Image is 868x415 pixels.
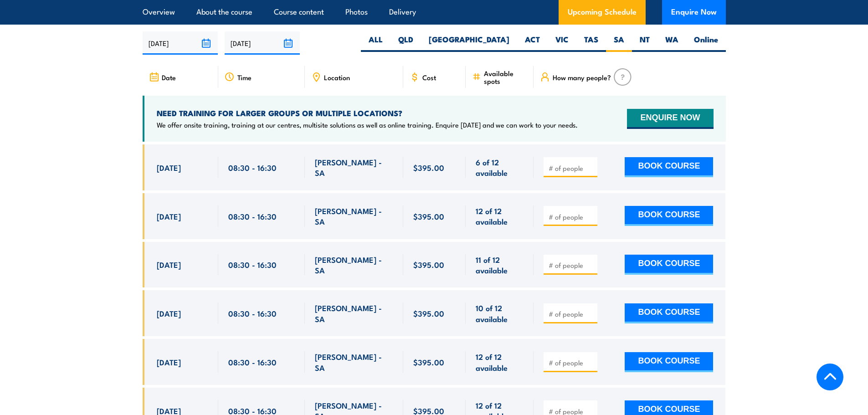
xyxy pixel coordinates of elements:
[315,302,393,324] span: [PERSON_NAME] - SA
[390,34,421,52] label: QLD
[421,34,517,52] label: [GEOGRAPHIC_DATA]
[225,31,300,55] input: To date
[625,255,713,275] button: BOOK COURSE
[157,259,181,270] span: [DATE]
[476,205,524,227] span: 12 of 12 available
[413,162,444,173] span: $395.00
[157,211,181,221] span: [DATE]
[315,157,393,178] span: [PERSON_NAME] - SA
[413,259,444,270] span: $395.00
[361,34,390,52] label: ALL
[143,31,218,55] input: From date
[413,357,444,367] span: $395.00
[157,108,578,118] h4: NEED TRAINING FOR LARGER GROUPS OR MULTIPLE LOCATIONS?
[548,34,576,52] label: VIC
[476,302,524,324] span: 10 of 12 available
[315,254,393,276] span: [PERSON_NAME] - SA
[484,69,527,85] span: Available spots
[228,211,277,221] span: 08:30 - 16:30
[162,73,176,81] span: Date
[549,164,594,173] input: # of people
[686,34,726,52] label: Online
[324,73,350,81] span: Location
[553,73,611,81] span: How many people?
[476,351,524,373] span: 12 of 12 available
[228,357,277,367] span: 08:30 - 16:30
[315,205,393,227] span: [PERSON_NAME] - SA
[157,162,181,173] span: [DATE]
[549,309,594,318] input: # of people
[413,211,444,221] span: $395.00
[157,308,181,318] span: [DATE]
[157,357,181,367] span: [DATE]
[549,212,594,221] input: # of people
[422,73,436,81] span: Cost
[237,73,252,81] span: Time
[606,34,632,52] label: SA
[228,259,277,270] span: 08:30 - 16:30
[657,34,686,52] label: WA
[627,109,713,129] button: ENQUIRE NOW
[228,308,277,318] span: 08:30 - 16:30
[476,157,524,178] span: 6 of 12 available
[315,351,393,373] span: [PERSON_NAME] - SA
[632,34,657,52] label: NT
[476,254,524,276] span: 11 of 12 available
[625,157,713,177] button: BOOK COURSE
[625,206,713,226] button: BOOK COURSE
[625,303,713,323] button: BOOK COURSE
[157,120,578,129] p: We offer onsite training, training at our centres, multisite solutions as well as online training...
[576,34,606,52] label: TAS
[625,352,713,372] button: BOOK COURSE
[549,358,594,367] input: # of people
[413,308,444,318] span: $395.00
[228,162,277,173] span: 08:30 - 16:30
[549,261,594,270] input: # of people
[517,34,548,52] label: ACT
